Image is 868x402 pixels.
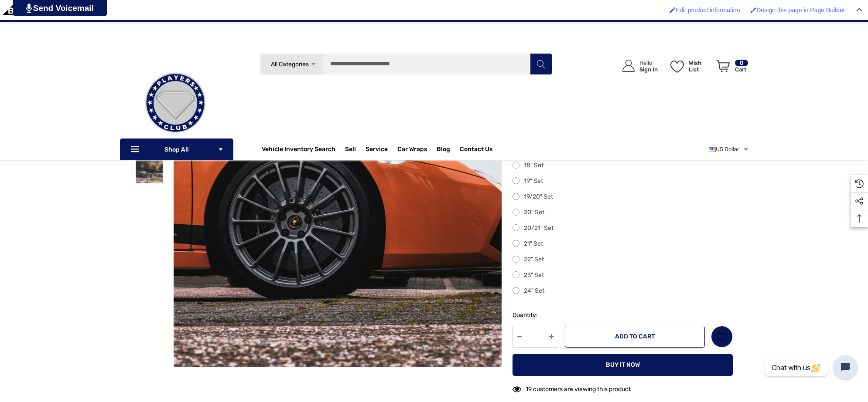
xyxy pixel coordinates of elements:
[711,326,733,348] a: Wish List
[513,270,733,280] label: 23" Set
[709,141,749,158] a: USD
[513,176,733,186] label: 19" Set
[639,60,658,66] p: Hello
[670,61,684,73] svg: Wish List
[366,145,388,155] a: Service
[262,145,335,155] a: Vehicle Inventory Search
[750,7,756,13] img: Enabled brush for page builder edit.
[136,156,163,183] img: Lamborghini Gallardo Superleggera Scorpius Forged Wheels
[666,51,713,81] a: Wish List Wish List
[437,145,450,155] a: Blog
[397,145,427,155] span: Car Wraps
[851,214,868,223] svg: Top
[670,7,676,13] img: Enabled brush for product edit
[513,381,631,395] div: 19 customers are viewing this product
[513,354,733,376] button: Buy it now
[735,66,748,73] p: Cart
[717,331,727,341] svg: Wish List
[260,53,323,75] a: All Categories Icon Arrow Down Icon Arrow Up
[460,145,492,155] a: Contact Us
[855,179,864,188] svg: Recently Viewed
[310,61,317,68] svg: Icon Arrow Down
[735,60,748,66] p: 0
[530,53,552,75] button: Search
[513,239,733,249] label: 21" Set
[345,145,356,155] span: Sell
[713,51,749,85] a: Cart with 0 items
[218,146,224,152] svg: Icon Arrow Down
[513,310,558,321] label: Quantity:
[855,197,864,206] svg: Social Media
[130,145,143,155] svg: Icon Line
[665,2,745,18] a: Enabled brush for product edit Edit product information
[271,61,309,68] span: All Categories
[513,160,733,171] label: 18" Set
[689,60,712,73] p: Wish List
[513,286,733,296] label: 24" Set
[345,141,366,158] a: Sell
[513,192,733,202] label: 19/20" Set
[565,326,705,348] button: Add to Cart
[132,59,219,146] img: Players Club | Cars For Sale
[717,60,730,72] svg: Review Your Cart
[513,223,733,233] label: 20/21" Set
[756,7,845,14] span: Design this page in Page Builder
[397,141,437,158] a: Car Wraps
[120,139,233,160] p: Shop All
[746,2,849,18] a: Enabled brush for page builder edit. Design this page in Page Builder
[513,254,733,265] label: 22" Set
[513,207,733,218] label: 20" Set
[26,3,32,13] img: PjwhLS0gR2VuZXJhdG9yOiBHcmF2aXQuaW8gLS0+PHN2ZyB4bWxucz0iaHR0cDovL3d3dy53My5vcmcvMjAwMC9zdmciIHhtb...
[856,8,862,12] img: Close Admin Bar
[639,66,658,73] p: Sign In
[612,51,662,81] a: Sign in
[676,7,740,14] span: Edit product information
[622,60,635,72] svg: Icon User Account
